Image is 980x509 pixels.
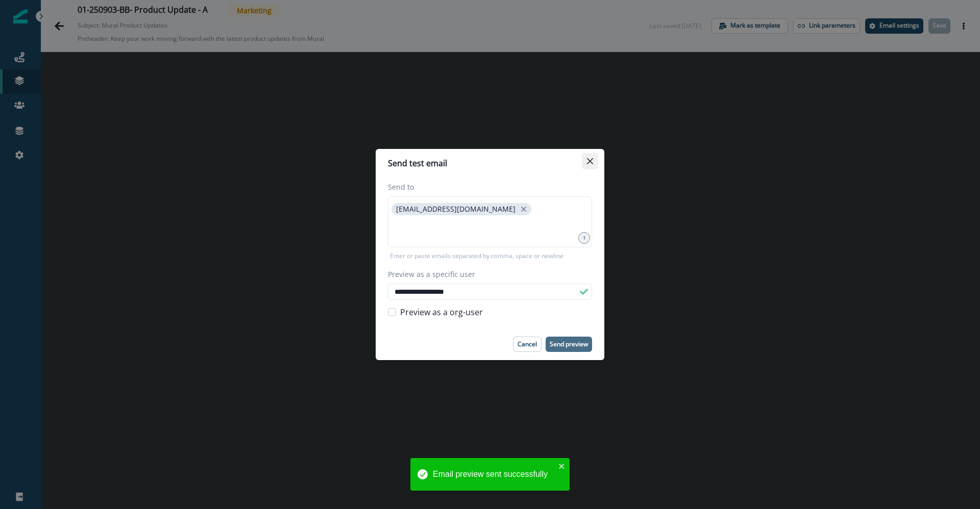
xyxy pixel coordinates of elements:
label: Send to [388,182,586,192]
p: Enter or paste emails separated by comma, space or newline [388,251,566,261]
button: Send preview [546,337,592,352]
p: [EMAIL_ADDRESS][DOMAIN_NAME] [396,205,516,214]
p: Cancel [518,341,537,348]
button: Cancel [513,337,542,352]
label: Preview as a specific user [388,269,586,279]
p: Send preview [550,341,588,348]
span: Preview as a org-user [400,306,483,318]
button: close [558,462,566,470]
div: 1 [578,232,590,244]
button: close [519,204,529,214]
button: Close [582,153,598,169]
p: Send test email [388,157,447,169]
div: Email preview sent successfully [433,468,555,480]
